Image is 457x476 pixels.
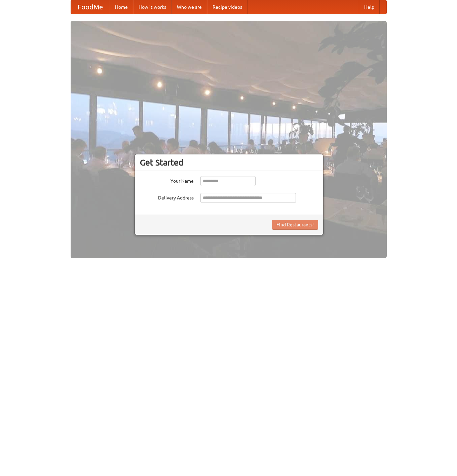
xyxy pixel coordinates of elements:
[133,0,172,14] a: How it works
[140,193,194,201] label: Delivery Address
[272,220,318,230] button: Find Restaurants!
[140,176,194,184] label: Your Name
[110,0,133,14] a: Home
[172,0,207,14] a: Who we are
[359,0,380,14] a: Help
[140,157,318,168] h3: Get Started
[71,0,110,14] a: FoodMe
[207,0,247,14] a: Recipe videos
